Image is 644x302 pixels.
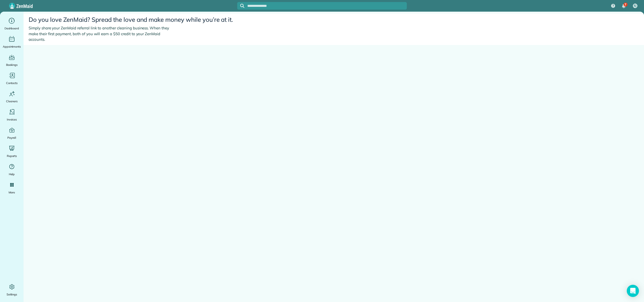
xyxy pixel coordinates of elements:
[6,99,17,104] span: Cleaners
[625,3,626,7] span: 7
[2,126,22,140] a: Payroll
[618,1,629,12] div: 7 unread notifications
[9,190,15,195] span: More
[2,283,22,297] a: Settings
[627,285,639,297] div: Open Intercom Messenger
[6,80,17,86] span: Contacts
[3,44,21,49] span: Appointments
[2,90,22,104] a: Cleaners
[24,14,644,23] h2: Do you love ZenMaid? Spread the love and make money while you’re at it.
[24,23,175,45] p: Simply share your ZenMaid referral link to another cleaning business. When they make their first ...
[6,62,18,67] span: Bookings
[2,35,22,49] a: Appointments
[2,53,22,67] a: Bookings
[2,17,22,31] a: Dashboard
[5,26,19,31] span: Dashboard
[2,163,22,177] a: Help
[9,172,15,177] span: Help
[7,135,16,140] span: Payroll
[240,4,244,8] svg: Focus search
[237,4,244,8] button: Focus search
[634,4,636,8] span: EJ
[7,292,17,297] span: Settings
[2,108,22,122] a: Invoices
[7,117,17,122] span: Invoices
[2,71,22,86] a: Contacts
[2,144,22,158] a: Reports
[7,153,17,158] span: Reports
